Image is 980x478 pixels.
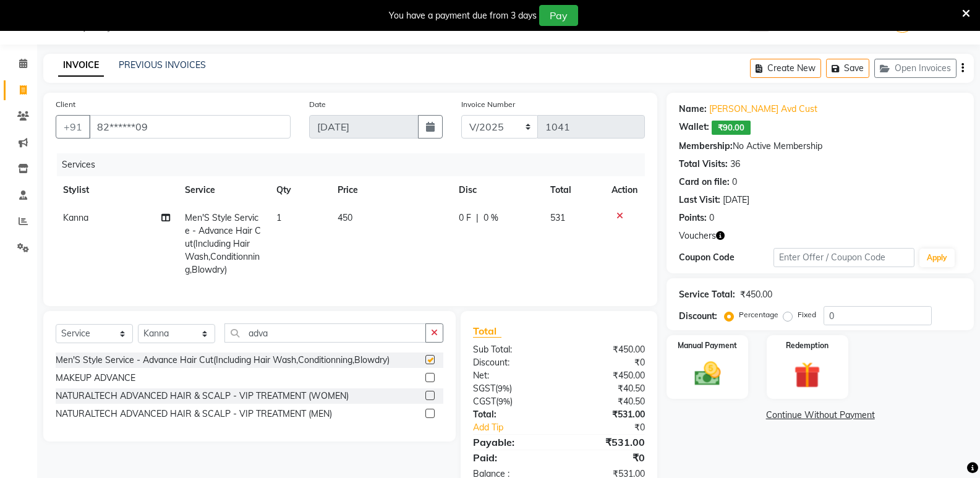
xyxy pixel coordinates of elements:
[56,372,135,385] div: MAKEUP ADVANCE
[786,359,829,391] img: _gift.svg
[559,408,654,421] div: ₹531.00
[464,369,559,382] div: Net:
[679,211,707,224] div: Points:
[464,435,559,450] div: Payable:
[473,396,496,407] span: CGST
[575,421,654,434] div: ₹0
[732,176,737,189] div: 0
[56,408,332,420] div: NATURALTECH ADVANCED HAIR & SCALP - VIP TREATMENT (MEN)
[679,103,707,116] div: Name:
[686,359,729,389] img: _cash.svg
[56,115,90,139] button: +91
[451,176,543,204] th: Disc
[709,103,817,116] a: [PERSON_NAME] Avd Cust
[464,356,559,369] div: Discount:
[679,140,961,153] div: No Active Membership
[730,158,740,171] div: 36
[464,450,559,465] div: Paid:
[874,59,957,78] button: Open Invoices
[476,211,479,224] span: |
[464,343,559,356] div: Sub Total:
[559,343,654,356] div: ₹450.00
[679,176,730,189] div: Card on file:
[773,248,914,267] input: Enter Offer / Coupon Code
[276,212,281,223] span: 1
[498,396,510,406] span: 9%
[740,288,772,301] div: ₹450.00
[679,288,735,301] div: Service Total:
[473,325,501,338] span: Total
[330,176,452,204] th: Price
[464,421,575,434] a: Add Tip
[56,390,349,403] div: NATURALTECH ADVANCED HAIR & SCALP - VIP TREATMENT (WOMEN)
[459,211,471,224] span: 0 F
[679,194,720,207] div: Last Visit:
[559,382,654,395] div: ₹40.50
[709,211,714,224] div: 0
[669,409,971,422] a: Continue Without Payment
[678,340,737,351] label: Manual Payment
[56,176,177,204] th: Stylist
[543,176,604,204] th: Total
[309,99,326,110] label: Date
[89,115,291,139] input: Search by Name/Mobile/Email/Code
[604,176,645,204] th: Action
[559,395,654,408] div: ₹40.50
[464,408,559,421] div: Total:
[539,5,578,26] button: Pay
[679,158,728,171] div: Total Visits:
[185,212,261,275] span: Men'S Style Service - Advance Hair Cut(Including Hair Wash,Conditionning,Blowdry)
[389,9,537,22] div: You have a payment due from 3 days
[559,369,654,382] div: ₹450.00
[750,59,821,78] button: Create New
[63,212,88,223] span: Kanna
[484,211,498,224] span: 0 %
[56,354,390,367] div: Men'S Style Service - Advance Hair Cut(Including Hair Wash,Conditionning,Blowdry)
[464,395,559,408] div: ( )
[786,340,829,351] label: Redemption
[679,140,733,153] div: Membership:
[464,382,559,395] div: ( )
[224,323,426,343] input: Search or Scan
[269,176,330,204] th: Qty
[919,249,955,267] button: Apply
[57,153,654,176] div: Services
[338,212,352,223] span: 450
[739,309,778,320] label: Percentage
[559,450,654,465] div: ₹0
[679,229,716,242] span: Vouchers
[798,309,816,320] label: Fixed
[723,194,749,207] div: [DATE]
[559,435,654,450] div: ₹531.00
[559,356,654,369] div: ₹0
[679,310,717,323] div: Discount:
[119,59,206,70] a: PREVIOUS INVOICES
[826,59,869,78] button: Save
[679,121,709,135] div: Wallet:
[461,99,515,110] label: Invoice Number
[712,121,751,135] span: ₹90.00
[473,383,495,394] span: SGST
[550,212,565,223] span: 531
[177,176,269,204] th: Service
[498,383,509,393] span: 9%
[679,251,773,264] div: Coupon Code
[56,99,75,110] label: Client
[58,54,104,77] a: INVOICE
